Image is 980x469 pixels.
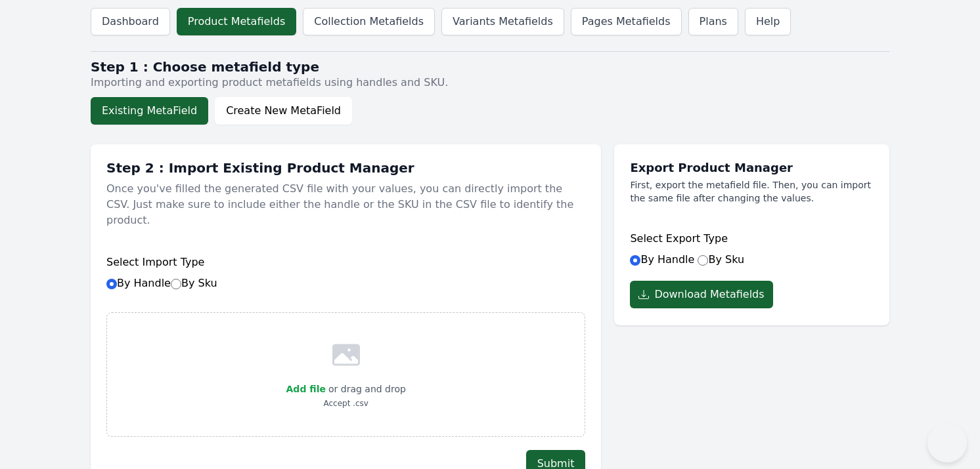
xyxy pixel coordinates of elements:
h6: Select Import Type [106,255,585,270]
h1: Step 2 : Import Existing Product Manager [106,160,585,176]
input: By Sku [171,279,181,289]
input: By HandleBy Sku [106,279,117,289]
p: or drag and drop [326,381,406,397]
h6: Select Export Type [630,231,874,247]
label: By Sku [698,253,744,266]
input: By Handle [630,255,640,266]
a: Help [745,8,791,35]
input: By Sku [698,255,708,266]
a: Variants Metafields [441,8,564,35]
a: Pages Metafields [571,8,682,35]
a: Collection Metafields [303,8,435,35]
h2: Step 1 : Choose metafield type [91,59,889,75]
a: Dashboard [91,8,170,35]
button: Existing MetaField [91,97,208,125]
span: Add file [286,384,326,394]
label: By Sku [171,277,217,289]
p: Accept .csv [286,397,406,410]
button: Create New MetaField [215,97,352,125]
p: First, export the metafield file. Then, you can import the same file after changing the values. [630,178,874,205]
button: Download Metafields [630,281,772,308]
a: Plans [688,8,738,35]
p: Once you've filled the generated CSV file with your values, you can directly import the CSV. Just... [106,176,585,234]
iframe: Toggle Customer Support [927,423,967,462]
label: By Handle [106,277,217,289]
p: Importing and exporting product metafields using handles and SKU. [91,75,889,91]
h1: Export Product Manager [630,160,874,176]
a: Product Metafields [177,8,296,35]
label: By Handle [630,253,694,266]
